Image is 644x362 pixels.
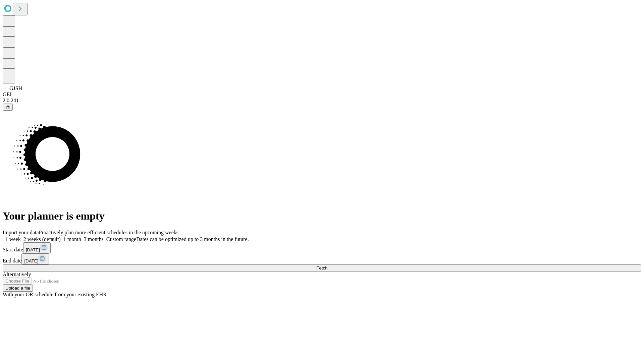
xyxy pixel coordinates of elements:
button: [DATE] [21,253,49,264]
span: Fetch [316,265,327,270]
div: 2.0.241 [3,98,641,104]
h1: Your planner is empty [3,210,641,222]
span: 1 week [5,236,21,242]
span: Dates can be optimized up to 3 months in the future. [136,236,249,242]
span: Alternatively [3,271,31,277]
button: Upload a file [3,285,33,292]
span: 1 month [63,236,81,242]
button: [DATE] [23,242,51,253]
span: @ [5,105,10,110]
span: 3 months [84,236,104,242]
span: Custom range [106,236,136,242]
span: [DATE] [24,258,38,263]
div: End date [3,253,641,264]
span: 2 weeks (default) [23,236,61,242]
div: Start date [3,242,641,253]
span: With your OR schedule from your existing EHR [3,292,107,297]
button: @ [3,104,13,111]
span: Import your data [3,230,39,235]
span: [DATE] [26,247,40,252]
button: Fetch [3,264,641,271]
span: GJSH [9,85,22,91]
span: Proactively plan more efficient schedules in the upcoming weeks. [39,230,180,235]
div: GEI [3,92,641,98]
